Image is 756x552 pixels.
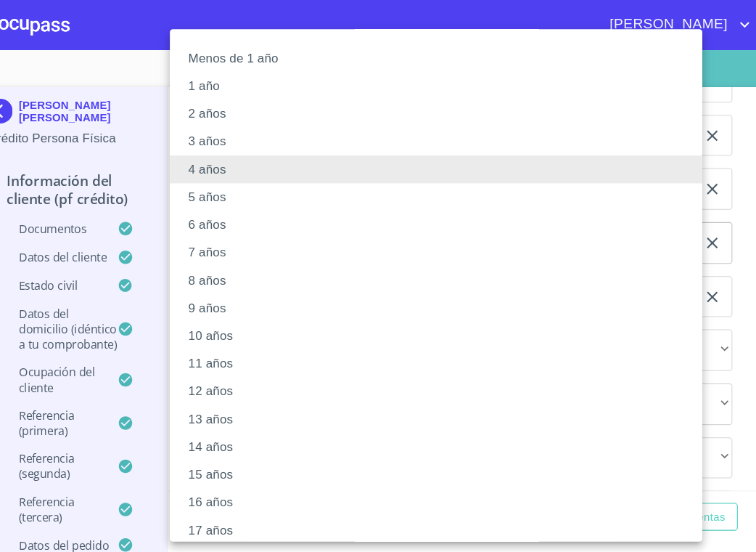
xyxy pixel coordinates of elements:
[189,68,690,94] li: 1 año
[189,434,690,460] li: 15 años
[189,121,690,147] li: 3 años
[189,173,690,199] li: 5 años
[189,225,690,251] li: 7 años
[189,356,690,382] li: 12 años
[189,382,690,408] li: 13 años
[189,42,690,68] li: Menos de 1 año
[189,251,690,277] li: 8 años
[189,147,690,173] li: 4 años
[189,460,690,487] li: 16 años
[189,408,690,434] li: 14 años
[189,199,690,225] li: 6 años
[189,277,690,304] li: 9 años
[189,487,690,513] li: 17 años
[189,94,690,121] li: 2 años
[189,304,690,330] li: 10 años
[189,330,690,356] li: 11 años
